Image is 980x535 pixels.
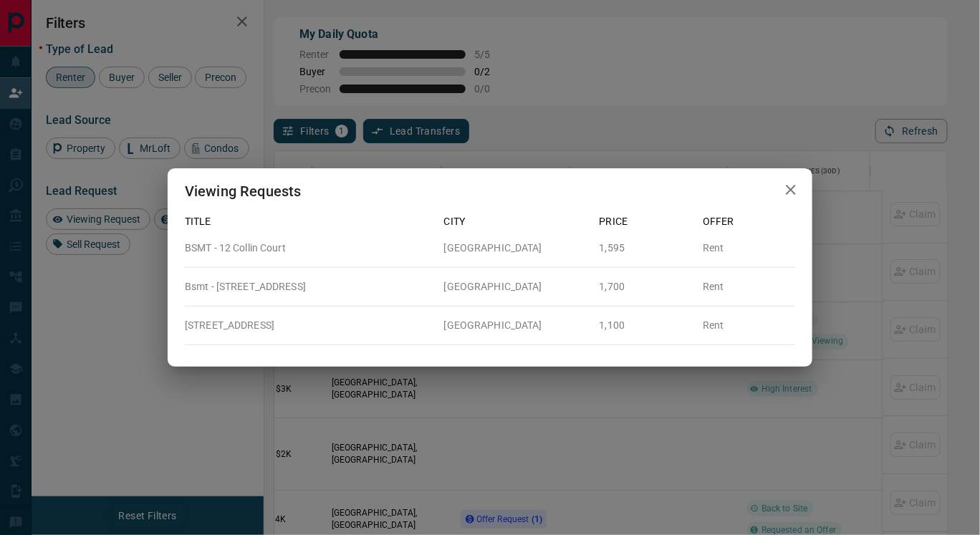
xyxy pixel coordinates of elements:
p: BSMT - 12 Collin Court [185,241,433,256]
p: Price [600,214,692,229]
p: 1,700 [600,279,692,294]
p: 1,100 [600,318,692,333]
p: Rent [703,279,795,294]
p: 1,595 [600,241,692,256]
p: [STREET_ADDRESS] [185,318,433,333]
p: [GEOGRAPHIC_DATA] [444,279,588,294]
p: Rent [703,241,795,256]
p: Rent [703,318,795,333]
p: [GEOGRAPHIC_DATA] [444,241,588,256]
p: Bsmt - [STREET_ADDRESS] [185,279,433,294]
h2: Viewing Requests [168,168,318,214]
p: City [444,214,588,229]
p: Title [185,214,433,229]
p: [GEOGRAPHIC_DATA] [444,318,588,333]
p: Offer [703,214,795,229]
